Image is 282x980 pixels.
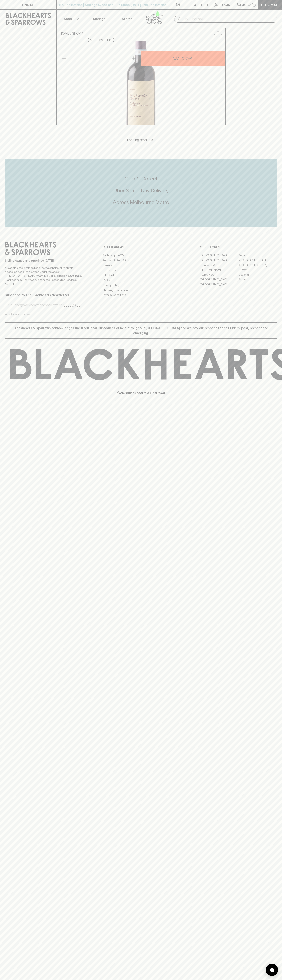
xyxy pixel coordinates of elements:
strong: Liquor License #32064953 [44,274,81,277]
a: [GEOGRAPHIC_DATA] [238,263,277,267]
p: Login [220,2,230,7]
h5: Across Melbourne Metro [5,199,277,206]
a: [GEOGRAPHIC_DATA] [238,258,277,263]
a: [PERSON_NAME] [200,267,238,272]
a: Business & Bulk Gifting [102,258,180,263]
p: 0 [253,4,255,6]
a: Contact Us [102,268,180,273]
p: Loading products... [4,137,278,142]
p: Sibling owned and run since [DATE] [5,259,82,263]
a: Braddon [238,253,277,258]
button: Shop [57,10,85,28]
a: Shipping Information [102,288,180,292]
a: SHOP [72,32,81,35]
a: [GEOGRAPHIC_DATA] [200,277,238,282]
p: ADD TO CART [173,56,194,61]
button: Add to wishlist [212,29,224,40]
p: We will never spam you [5,312,82,316]
p: Tastings [92,16,105,21]
p: Wishlist [194,2,209,7]
p: Stores [122,16,132,21]
p: FIND US [22,2,34,7]
a: HOME [60,32,69,35]
button: ADD TO CART [141,51,225,66]
a: Brunswick West [200,263,238,267]
a: [GEOGRAPHIC_DATA] [200,253,238,258]
a: [GEOGRAPHIC_DATA] [200,282,238,287]
a: Tastings [85,10,113,28]
p: Subscribe to The Blackhearts Newsletter [5,293,82,297]
p: It is against the law to sell or supply alcohol to, or to obtain alcohol on behalf of a person un... [5,266,82,286]
a: Fitzroy North [200,272,238,277]
a: Prahran [238,277,277,282]
p: Blackhearts & Sparrows acknowledges the traditional Custodians of land throughout [GEOGRAPHIC_DAT... [8,326,274,335]
a: Stores [113,10,141,28]
p: OUR STORES [200,245,277,250]
p: Shop [64,16,72,21]
button: Add to wishlist [88,38,114,42]
button: SUBSCRIBE [62,301,82,310]
a: Privacy Policy [102,283,180,288]
h5: Click & Collect [5,175,277,182]
p: Checkout [261,2,279,7]
a: FAQ's [102,278,180,283]
input: e.g. jane@blackheartsandsparrows.com.au [8,302,62,309]
a: Terms & Conditions [102,293,180,297]
a: Careers [102,263,180,268]
p: OTHER AREAS [102,245,180,250]
a: Fitzroy [238,267,277,272]
a: [GEOGRAPHIC_DATA] [200,258,238,263]
div: Call to action block [5,159,277,227]
img: 2034.png [57,41,225,125]
img: bubble-icon [270,968,274,972]
a: Geelong [238,272,277,277]
a: Bottle Drop FAQ's [102,253,180,258]
p: $0.00 [237,2,246,7]
a: Gift Cards [102,273,180,278]
input: Try "Pinot noir" [184,16,274,22]
p: SUBSCRIBE [63,303,80,308]
h5: Uber Same-Day Delivery [5,187,277,194]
